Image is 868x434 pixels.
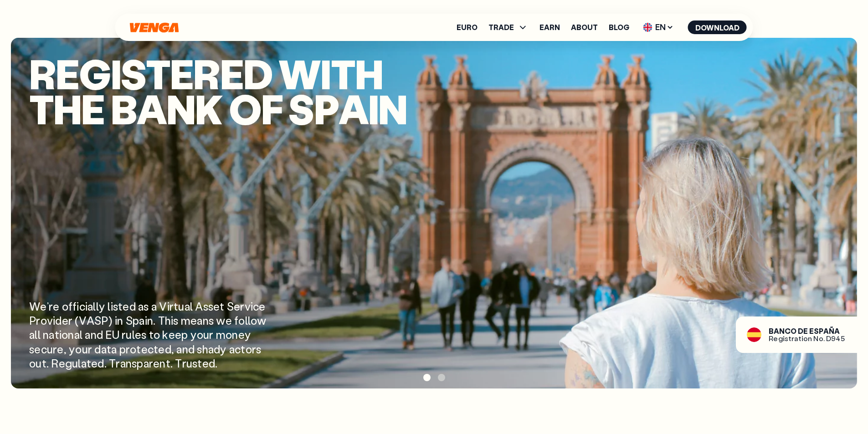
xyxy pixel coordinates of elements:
[135,327,141,342] span: e
[166,356,170,370] span: t
[120,356,126,370] span: a
[259,299,265,313] span: e
[53,299,59,313] span: e
[803,335,808,342] span: o
[688,20,747,34] button: Download
[93,299,96,313] span: l
[185,299,190,313] span: a
[116,356,120,370] span: r
[29,56,56,91] span: R
[814,327,819,335] span: S
[80,327,82,342] span: l
[170,56,193,91] span: e
[169,327,175,342] span: e
[368,91,378,126] span: i
[819,327,823,335] span: P
[119,342,126,356] span: p
[229,342,235,356] span: a
[72,356,78,370] span: u
[148,342,154,356] span: c
[257,313,266,327] span: w
[235,342,241,356] span: c
[241,342,245,356] span: t
[111,91,137,126] span: B
[181,313,190,327] span: m
[783,335,785,342] span: i
[132,327,135,342] span: l
[245,299,251,313] span: v
[75,342,82,356] span: o
[203,299,208,313] span: s
[35,327,37,342] span: l
[29,327,35,342] span: a
[195,91,222,126] span: k
[834,327,840,335] span: A
[65,356,72,370] span: g
[77,299,79,313] span: i
[81,91,104,126] span: e
[109,356,116,370] span: T
[47,342,53,356] span: u
[778,335,783,342] span: g
[158,342,164,356] span: e
[118,299,123,313] span: t
[181,327,188,342] span: p
[791,335,794,342] span: r
[123,299,129,313] span: e
[488,24,514,31] span: TRADE
[94,342,101,356] span: d
[252,342,256,356] span: r
[747,327,761,342] img: flag-es
[34,342,41,356] span: e
[154,327,160,342] span: o
[220,342,226,356] span: y
[539,24,560,31] a: Earn
[36,313,40,327] span: r
[213,299,220,313] span: e
[41,313,47,327] span: o
[51,356,58,370] span: R
[229,91,261,126] span: o
[176,342,182,356] span: a
[175,327,181,342] span: e
[46,356,49,370] span: .
[141,342,148,356] span: e
[99,299,105,313] span: y
[209,356,215,370] span: d
[49,299,53,313] span: r
[85,299,87,313] span: i
[129,22,180,33] a: Home
[82,342,88,356] span: u
[75,313,78,327] span: (
[108,313,113,327] span: )
[232,327,238,342] span: n
[159,356,165,370] span: n
[47,313,53,327] span: v
[829,327,834,335] span: Ñ
[186,356,192,370] span: u
[62,327,68,342] span: o
[137,356,143,370] span: p
[104,356,107,370] span: .
[96,299,99,313] span: l
[836,335,840,342] span: 4
[29,342,34,356] span: s
[197,327,203,342] span: o
[167,299,169,313] span: i
[132,356,137,370] span: s
[813,335,818,342] span: N
[68,313,72,327] span: r
[79,56,110,91] span: g
[57,342,63,356] span: e
[785,327,791,335] span: C
[97,327,103,342] span: d
[220,56,243,91] span: e
[159,299,167,313] span: V
[216,313,225,327] span: w
[331,56,355,91] span: t
[245,327,251,342] span: y
[251,313,257,327] span: o
[182,356,186,370] span: r
[55,313,62,327] span: d
[59,356,65,370] span: e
